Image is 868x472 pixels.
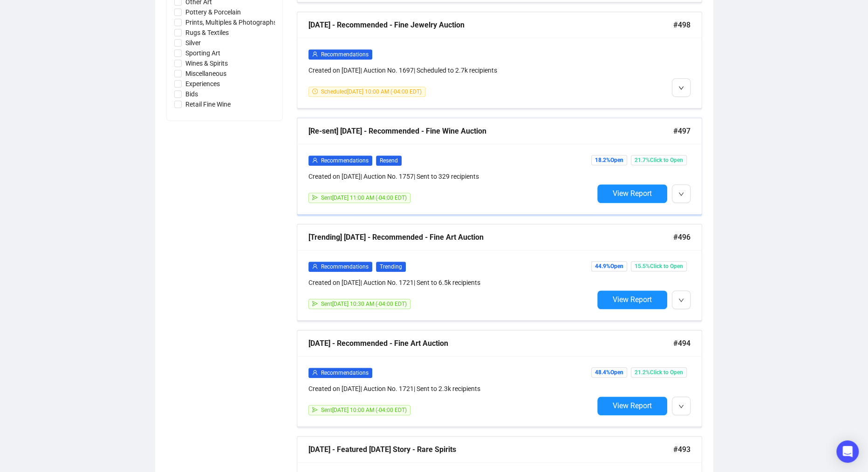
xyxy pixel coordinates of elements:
a: [DATE] - Recommended - Fine Art Auction#494userRecommendationsCreated on [DATE]| Auction No. 1721... [297,330,702,427]
span: View Report [613,401,652,410]
span: Pottery & Porcelain [182,7,245,17]
button: View Report [597,184,667,203]
span: Retail Fine Wine [182,99,234,109]
div: Created on [DATE] | Auction No. 1721 | Sent to 2.3k recipients [308,384,594,394]
span: send [312,195,318,200]
span: View Report [613,295,652,304]
a: [Re-sent] [DATE] - Recommended - Fine Wine Auction#497userRecommendationsResendCreated on [DATE]|... [297,118,702,215]
span: Recommendations [321,263,369,270]
span: #493 [673,444,690,455]
div: [Trending] [DATE] - Recommended - Fine Art Auction [308,231,673,243]
span: Resend [376,155,402,166]
span: #496 [673,231,690,243]
div: Created on [DATE] | Auction No. 1757 | Sent to 329 recipients [308,171,594,182]
span: user [312,370,318,375]
span: Wines & Spirits [182,58,232,68]
span: 18.2% Open [591,155,627,165]
span: Bids [182,89,202,99]
span: user [312,157,318,163]
div: Created on [DATE] | Auction No. 1697 | Scheduled to 2.7k recipients [308,65,594,75]
span: #498 [673,19,690,31]
span: down [678,191,684,197]
span: user [312,51,318,57]
span: Prints, Multiples & Photographs [182,17,280,27]
span: 21.7% Click to Open [631,155,687,165]
span: Sent [DATE] 10:30 AM (-04:00 EDT) [321,301,407,307]
span: Sent [DATE] 10:00 AM (-04:00 EDT) [321,407,407,413]
span: Recommendations [321,51,369,58]
span: Recommendations [321,157,369,164]
span: Sporting Art [182,48,224,58]
span: down [678,85,684,91]
span: 15.5% Click to Open [631,261,687,271]
span: Recommendations [321,370,369,376]
a: [DATE] - Recommended - Fine Jewelry Auction#498userRecommendationsCreated on [DATE]| Auction No. ... [297,12,702,108]
span: View Report [613,189,652,198]
span: Sent [DATE] 11:00 AM (-04:00 EDT) [321,195,407,201]
div: [DATE] - Featured [DATE] Story - Rare Spirits [308,444,673,455]
span: Silver [182,38,205,48]
div: [Re-sent] [DATE] - Recommended - Fine Wine Auction [308,125,673,137]
span: 48.4% Open [591,367,627,378]
span: #497 [673,125,690,137]
div: Open Intercom Messenger [836,440,859,463]
span: user [312,263,318,269]
span: #494 [673,337,690,349]
span: send [312,407,318,412]
span: send [312,301,318,306]
span: 44.9% Open [591,261,627,271]
span: 21.2% Click to Open [631,367,687,378]
span: Rugs & Textiles [182,27,232,38]
span: Scheduled [DATE] 10:00 AM (-04:00 EDT) [321,88,422,95]
span: Experiences [182,79,224,89]
span: clock-circle [312,88,318,94]
span: Miscellaneous [182,68,230,79]
div: [DATE] - Recommended - Fine Jewelry Auction [308,19,673,31]
span: down [678,404,684,409]
span: down [678,297,684,303]
div: [DATE] - Recommended - Fine Art Auction [308,337,673,349]
div: Created on [DATE] | Auction No. 1721 | Sent to 6.5k recipients [308,277,594,288]
button: View Report [597,290,667,309]
a: [Trending] [DATE] - Recommended - Fine Art Auction#496userRecommendationsTrendingCreated on [DATE... [297,224,702,321]
span: Trending [376,262,406,272]
button: View Report [597,397,667,415]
